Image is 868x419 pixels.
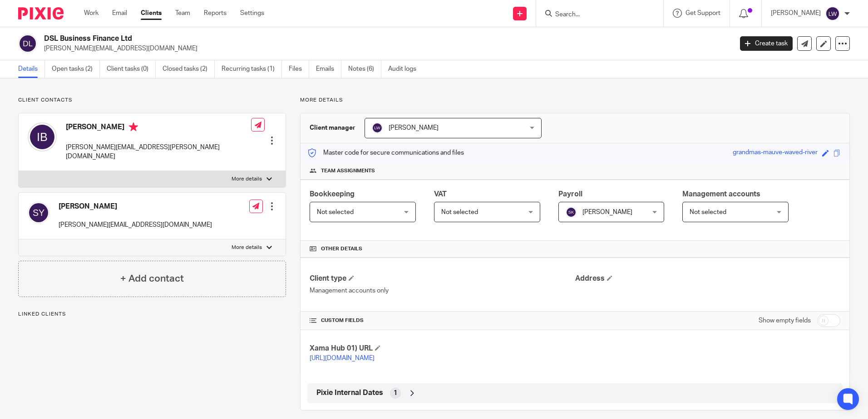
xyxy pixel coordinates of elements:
p: Master code for secure communications and files [307,148,464,157]
span: Management accounts [682,190,760,198]
span: Not selected [317,209,354,215]
p: [PERSON_NAME][EMAIL_ADDRESS][DOMAIN_NAME] [44,44,726,53]
a: Closed tasks (2) [163,60,215,78]
span: Pixie Internal Dates [316,388,383,398]
span: Bookkeeping [310,190,355,198]
label: Show empty fields [759,316,811,325]
img: svg%3E [28,122,57,151]
span: Team assignments [321,167,375,175]
a: Files [289,60,309,78]
span: [PERSON_NAME] [389,125,439,131]
h4: CUSTOM FIELDS [310,317,575,324]
p: [PERSON_NAME] [771,9,821,18]
a: Emails [316,60,341,78]
a: Clients [141,9,162,18]
span: Not selected [690,209,726,215]
p: More details [232,244,262,251]
h4: [PERSON_NAME] [59,202,212,211]
span: Payroll [558,190,582,198]
p: Linked clients [18,311,286,318]
span: Other details [321,245,362,253]
input: Search [554,11,636,19]
div: grandmas-mauve-waved-river [733,148,818,158]
img: svg%3E [566,207,577,218]
p: More details [300,97,850,104]
a: Team [175,9,190,18]
p: More details [232,175,262,183]
p: Management accounts only [310,286,575,295]
a: Notes (6) [348,60,381,78]
a: Reports [204,9,227,18]
h4: + Add contact [120,272,184,286]
a: Details [18,60,45,78]
h4: Address [575,274,840,283]
a: Email [112,9,127,18]
span: VAT [434,190,447,198]
img: svg%3E [825,6,840,21]
h4: [PERSON_NAME] [66,122,251,134]
span: Not selected [441,209,478,215]
a: Client tasks (0) [107,60,156,78]
a: Recurring tasks (1) [222,60,282,78]
span: [PERSON_NAME] [582,209,632,215]
p: Client contacts [18,97,286,104]
a: Audit logs [388,60,423,78]
h4: Xama Hub 01) URL [310,344,575,353]
span: Get Support [686,10,720,16]
h4: Client type [310,274,575,283]
p: [PERSON_NAME][EMAIL_ADDRESS][DOMAIN_NAME] [59,220,212,229]
a: Settings [240,9,264,18]
img: Pixie [18,7,64,19]
a: Work [84,9,99,18]
a: [URL][DOMAIN_NAME] [310,355,375,361]
h2: DSL Business Finance Ltd [44,34,590,44]
a: Open tasks (2) [52,60,100,78]
h3: Client manager [310,123,355,132]
p: [PERSON_NAME][EMAIL_ADDRESS][PERSON_NAME][DOMAIN_NAME] [66,143,251,161]
img: svg%3E [372,122,383,133]
img: svg%3E [28,202,49,224]
span: 1 [394,389,397,398]
a: Create task [740,36,793,51]
img: svg%3E [18,34,37,53]
i: Primary [129,122,138,132]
